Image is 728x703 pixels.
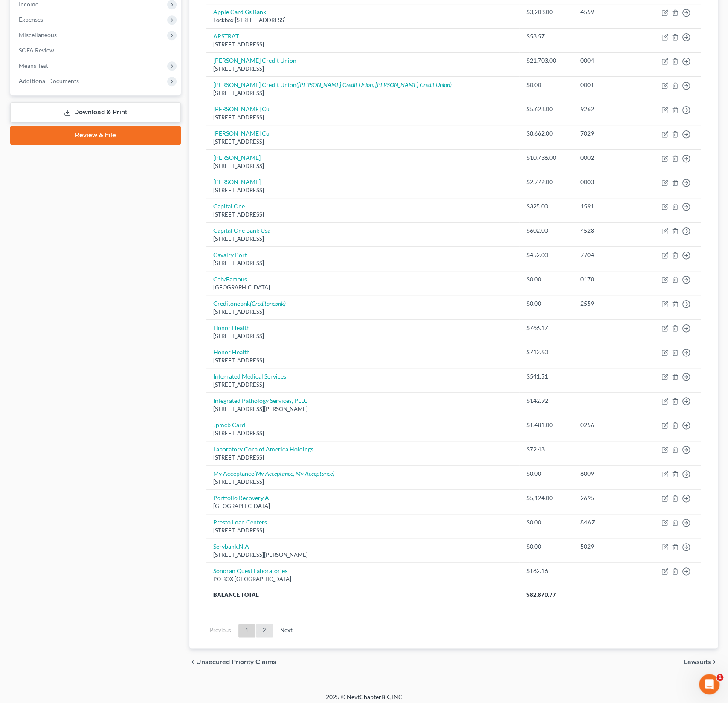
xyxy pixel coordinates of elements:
a: Integrated Medical Services [213,373,286,380]
div: [STREET_ADDRESS] [213,381,513,389]
a: Laboratory Corp of America Holdings [213,446,313,453]
div: [STREET_ADDRESS] [213,89,513,97]
a: [PERSON_NAME] [213,154,261,161]
a: [PERSON_NAME] Cu [213,105,270,113]
div: $602.00 [526,226,567,235]
a: SOFA Review [12,43,181,58]
div: 4559 [580,8,637,16]
a: Review & File [10,126,181,145]
div: $325.00 [526,202,567,211]
div: $5,124.00 [526,494,567,502]
div: $712.60 [526,348,567,356]
iframe: Intercom live chat [699,674,719,694]
div: 0003 [580,178,637,186]
i: chevron_left [189,659,196,665]
div: $142.92 [526,396,567,405]
div: 0001 [580,81,637,89]
div: Lockbox [STREET_ADDRESS] [213,16,513,24]
div: [STREET_ADDRESS] [213,113,513,122]
a: [PERSON_NAME] Credit Union [213,57,296,64]
div: $0.00 [526,81,567,89]
th: Balance Total [206,587,519,602]
a: [PERSON_NAME] Cu [213,130,270,137]
a: Presto Loan Centers [213,518,267,526]
div: 2559 [580,299,637,308]
div: 4528 [580,226,637,235]
a: Cavalry Port [213,251,247,258]
div: 0002 [580,153,637,162]
div: $1,481.00 [526,421,567,429]
div: 0256 [580,421,637,429]
div: [STREET_ADDRESS] [213,454,513,462]
i: (Creditonebnk) [250,300,286,307]
div: 7704 [580,251,637,259]
div: $3,203.00 [526,8,567,16]
div: 6009 [580,469,637,478]
div: [STREET_ADDRESS] [213,259,513,267]
div: [STREET_ADDRESS] [213,429,513,437]
a: Portfolio Recovery A [213,494,269,501]
div: $5,628.00 [526,105,567,113]
span: Expenses [19,16,43,23]
a: Jpmcb Card [213,421,245,428]
button: Lawsuits chevron_right [684,659,718,665]
div: 0004 [580,56,637,65]
div: 1591 [580,202,637,211]
div: [STREET_ADDRESS] [213,235,513,243]
a: Capital One [213,203,245,210]
div: 7029 [580,129,637,138]
a: Download & Print [10,102,181,122]
div: $0.00 [526,542,567,551]
div: $452.00 [526,251,567,259]
a: Creditonebnk(Creditonebnk) [213,300,286,307]
div: 5029 [580,542,637,551]
div: PO BOX [GEOGRAPHIC_DATA] [213,575,513,583]
div: [STREET_ADDRESS] [213,308,513,316]
a: Capital One Bank Usa [213,227,270,234]
a: Honor Health [213,324,250,331]
span: 1 [716,674,723,681]
div: $182.16 [526,567,567,575]
a: Integrated Pathology Services, PLLC [213,397,308,404]
div: [STREET_ADDRESS] [213,211,513,219]
span: $82,870.77 [526,591,556,598]
a: 2 [256,624,273,637]
div: $0.00 [526,275,567,284]
a: Apple Card Gs Bank [213,8,266,15]
a: [PERSON_NAME] Credit Union([PERSON_NAME] Credit Union, [PERSON_NAME] Credit Union) [213,81,452,88]
div: [STREET_ADDRESS] [213,65,513,73]
span: SOFA Review [19,46,54,54]
div: $53.57 [526,32,567,41]
div: [GEOGRAPHIC_DATA] [213,284,513,292]
div: [STREET_ADDRESS] [213,41,513,49]
div: [STREET_ADDRESS] [213,186,513,194]
a: Honor Health [213,348,250,356]
button: chevron_left Unsecured Priority Claims [189,659,276,665]
div: [STREET_ADDRESS][PERSON_NAME] [213,405,513,413]
div: $21,703.00 [526,56,567,65]
div: $0.00 [526,518,567,527]
a: Ccb/Famous [213,275,247,283]
div: 9262 [580,105,637,113]
div: $766.17 [526,324,567,332]
a: [PERSON_NAME] [213,178,261,185]
div: $72.43 [526,445,567,454]
i: chevron_right [711,659,718,665]
div: [STREET_ADDRESS][PERSON_NAME] [213,551,513,559]
div: $541.51 [526,372,567,381]
div: [STREET_ADDRESS] [213,162,513,170]
i: ([PERSON_NAME] Credit Union, [PERSON_NAME] Credit Union) [296,81,452,88]
span: Income [19,0,38,8]
div: [STREET_ADDRESS] [213,527,513,535]
a: Servbank,N.A [213,543,249,550]
div: [STREET_ADDRESS] [213,356,513,365]
a: Mv Acceptance(Mv Acceptance, Mv Acceptance) [213,470,334,477]
span: Miscellaneous [19,31,57,38]
div: 0178 [580,275,637,284]
a: 1 [238,624,255,637]
span: Additional Documents [19,77,79,84]
span: Unsecured Priority Claims [196,659,276,665]
span: Lawsuits [684,659,711,665]
div: [STREET_ADDRESS] [213,138,513,146]
a: ARSTRAT [213,32,239,40]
